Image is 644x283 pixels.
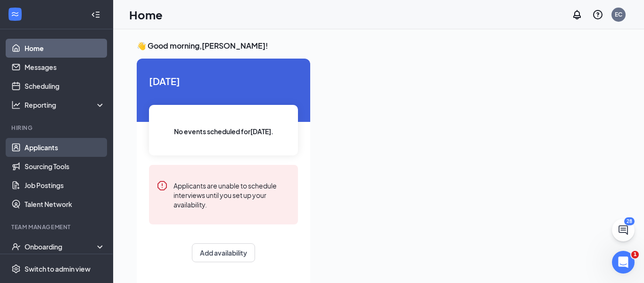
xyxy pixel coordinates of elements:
[11,223,103,231] div: Team Management
[25,77,105,95] a: Scheduling
[624,217,635,225] div: 28
[592,9,603,20] svg: QuestionInfo
[192,243,255,262] button: Add availability
[137,41,620,51] h3: 👋 Good morning, [PERSON_NAME] !
[11,100,21,110] svg: Analysis
[615,10,622,18] div: EC
[10,9,20,19] svg: WorkstreamLogo
[149,74,298,88] span: [DATE]
[11,242,21,251] svg: UserCheck
[25,157,105,176] a: Sourcing Tools
[25,58,105,77] a: Messages
[25,195,105,214] a: Talent Network
[173,180,290,209] div: Applicants are unable to schedule interviews until you set up your availability.
[25,176,105,195] a: Job Postings
[11,124,103,132] div: Hiring
[618,224,629,236] svg: ChatActive
[157,180,168,191] svg: Error
[91,10,100,19] svg: Collapse
[612,219,635,241] button: ChatActive
[612,251,635,274] iframe: Intercom live chat
[129,7,163,23] h1: Home
[631,251,639,258] span: 1
[25,138,105,157] a: Applicants
[25,100,106,110] div: Reporting
[25,242,97,251] div: Onboarding
[11,264,21,274] svg: Settings
[571,9,583,20] svg: Notifications
[25,264,91,274] div: Switch to admin view
[25,39,105,58] a: Home
[174,126,273,137] span: No events scheduled for [DATE] .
